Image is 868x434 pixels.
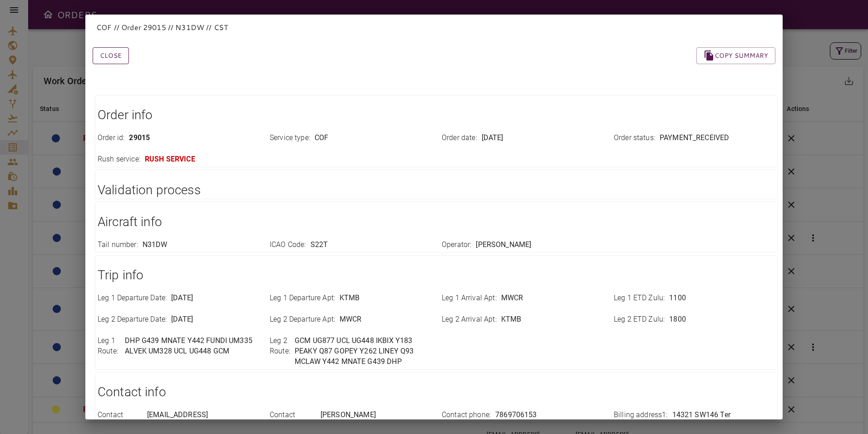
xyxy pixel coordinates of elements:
[476,240,531,250] p: [PERSON_NAME]
[98,240,138,250] p: Tail number :
[96,22,772,33] p: COF // Order 29015 // N31DW // CST
[614,410,668,420] p: Billing address1 :
[442,133,477,143] p: Order date :
[98,266,775,284] h1: Trip info
[495,410,537,420] p: 7869706153
[295,336,431,367] p: GCM UG877 UCL UG448 IKBIX Y183 PEAKY Q87 GOPEY Y262 LINEY Q93 MCLAW Y442 MNATE G439 DHP
[270,240,306,250] p: ICAO Code :
[660,133,729,143] p: PAYMENT_RECEIVED
[501,293,523,303] p: MWCR
[93,47,129,64] button: Close
[98,133,124,143] p: Order id :
[442,314,497,325] p: Leg 2 Arrival Apt :
[321,410,431,431] p: [PERSON_NAME] [PERSON_NAME]
[270,133,310,143] p: Service type :
[340,314,362,325] p: MWCR
[145,154,195,165] p: RUSH SERVICE
[614,293,665,303] p: Leg 1 ETD Zulu :
[672,410,730,420] p: 14321 SW146 Ter
[482,133,503,143] p: [DATE]
[340,293,360,303] p: KTMB
[98,336,120,357] p: Leg 1 Route :
[315,133,328,143] p: COF
[143,240,168,250] p: N31DW
[171,293,193,303] p: [DATE]
[98,181,775,199] h1: Validation process
[98,410,143,431] p: Contact email :
[501,314,522,325] p: KTMB
[614,133,655,143] p: Order status :
[270,293,335,303] p: Leg 1 Departure Apt :
[442,293,497,303] p: Leg 1 Arrival Apt :
[614,314,665,325] p: Leg 2 ETD Zulu :
[270,410,316,431] p: Contact name :
[98,106,775,124] h1: Order info
[98,383,775,401] h1: Contact info
[98,154,140,165] p: Rush service :
[98,213,775,231] h1: Aircraft info
[442,240,471,250] p: Operator :
[98,293,167,303] p: Leg 1 Departure Date :
[129,133,150,143] p: 29015
[125,336,259,357] p: DHP G439 MNATE Y442 FUNDI UM335 ALVEK UM328 UCL UG448 GCM
[669,293,686,303] p: 1100
[669,314,686,325] p: 1800
[171,314,193,325] p: [DATE]
[270,336,290,367] p: Leg 2 Route :
[98,314,167,325] p: Leg 2 Departure Date :
[311,240,328,250] p: S22T
[696,47,775,64] button: Copy summary
[147,410,259,431] p: [EMAIL_ADDRESS][DOMAIN_NAME]
[270,314,335,325] p: Leg 2 Departure Apt :
[442,410,491,420] p: Contact phone :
